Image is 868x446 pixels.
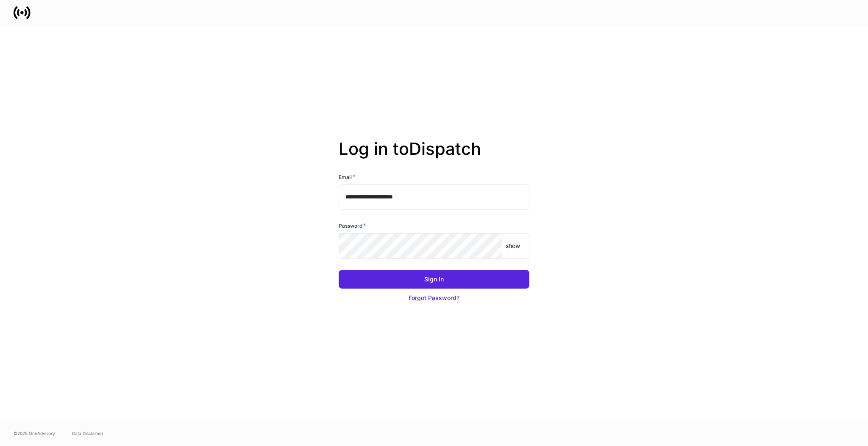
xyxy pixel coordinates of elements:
[72,430,103,437] a: Data Disclaimer
[339,270,529,289] button: Sign In
[424,275,444,284] div: Sign In
[339,289,529,307] button: Forgot Password?
[14,430,55,437] span: © 2025 OneAdvisory
[339,173,356,181] h6: Email
[339,221,366,230] h6: Password
[506,242,520,250] p: show
[409,294,459,302] div: Forgot Password?
[339,139,529,173] h2: Log in to Dispatch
